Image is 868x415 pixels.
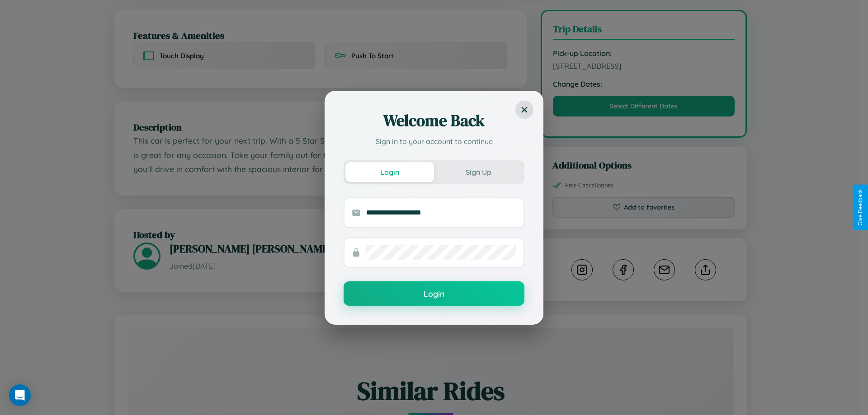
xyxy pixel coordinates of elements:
[344,136,524,147] p: Sign in to your account to continue
[344,281,524,306] button: Login
[434,162,523,182] button: Sign Up
[9,384,31,406] div: Open Intercom Messenger
[344,110,524,131] h2: Welcome Back
[345,162,434,182] button: Login
[857,189,863,226] div: Give Feedback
